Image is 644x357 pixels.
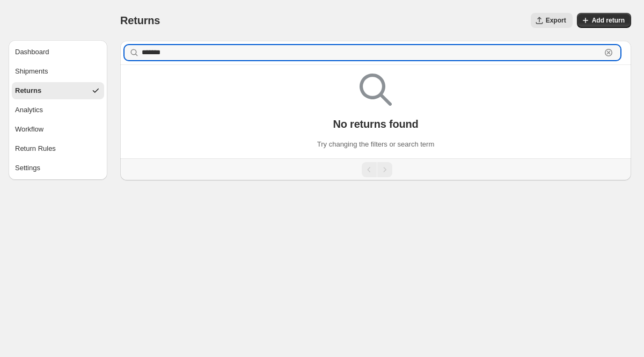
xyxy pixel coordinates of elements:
[12,159,104,177] button: Settings
[12,82,104,99] button: Returns
[12,121,104,138] button: Workflow
[120,158,631,180] nav: Pagination
[317,139,434,150] p: Try changing the filters or search term
[15,124,43,135] span: Workflow
[12,101,104,119] button: Analytics
[577,13,631,28] button: Add return
[120,14,160,26] span: Returns
[360,74,392,106] img: Empty search results
[15,163,40,173] span: Settings
[546,16,566,25] span: Export
[15,66,48,77] span: Shipments
[12,43,104,61] button: Dashboard
[15,47,49,57] span: Dashboard
[15,143,56,154] span: Return Rules
[12,140,104,157] button: Return Rules
[333,118,418,130] p: No returns found
[592,16,625,25] span: Add return
[15,85,41,96] span: Returns
[15,105,43,115] span: Analytics
[531,13,573,28] button: Export
[603,47,614,58] button: Clear
[12,63,104,80] button: Shipments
